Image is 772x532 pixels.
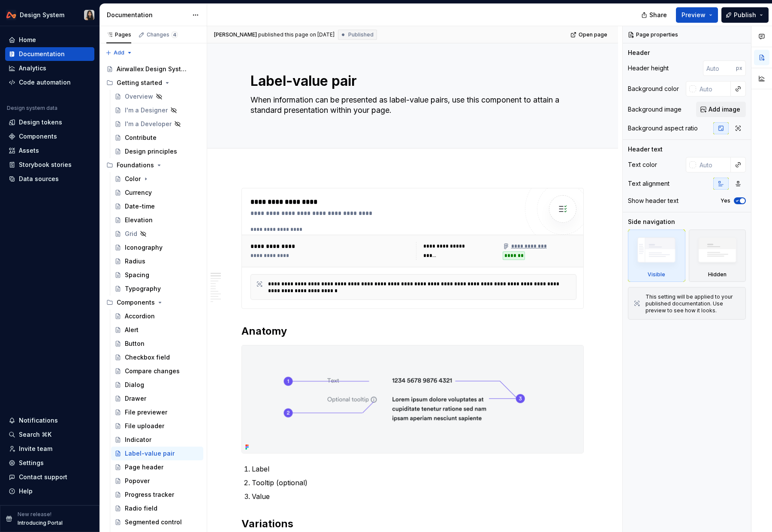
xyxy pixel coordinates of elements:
div: Notifications [19,416,58,425]
a: Spacing [111,268,203,282]
a: Analytics [5,61,94,75]
div: Components [117,298,155,307]
div: Elevation [125,216,153,224]
a: Progress tracker [111,488,203,502]
div: Accordion [125,312,155,320]
div: Header [628,48,650,57]
a: Popover [111,474,203,488]
span: Preview [682,11,706,19]
button: Notifications [5,414,94,427]
button: Add [103,47,135,59]
span: 4 [171,31,178,38]
button: Search ⌘K [5,428,94,441]
div: Segmented control [125,518,182,526]
button: Add image [696,102,746,117]
div: Contribute [125,133,157,142]
a: I'm a Developer [111,117,203,131]
div: Grid [125,230,137,238]
a: I'm a Designer [111,103,203,117]
div: Documentation [19,50,65,58]
a: Contribute [111,131,203,145]
div: Show header text [628,196,679,205]
span: Add [114,49,124,56]
div: Invite team [19,444,52,453]
div: Hidden [689,230,746,282]
div: Spacing [125,271,149,279]
label: Yes [721,197,730,204]
textarea: When information can be presented as label-value pairs, use this component to attain a standard p... [249,93,573,127]
div: Components [19,132,57,141]
div: Compare changes [125,367,180,375]
h2: Anatomy [241,324,584,338]
div: Color [125,175,141,183]
a: Home [5,33,94,47]
a: Label-value pair [111,447,203,460]
div: Progress tracker [125,490,174,499]
a: Data sources [5,172,94,186]
button: Publish [721,7,769,23]
a: Segmented control [111,515,203,529]
a: Button [111,337,203,351]
div: Button [125,339,145,348]
a: Design principles [111,145,203,158]
span: Publish [734,11,756,19]
a: Assets [5,144,94,157]
button: Share [637,7,672,23]
div: Analytics [19,64,46,73]
div: Documentation [107,11,188,19]
a: Page header [111,460,203,474]
input: Auto [696,81,731,97]
a: Overview [111,90,203,103]
a: Components [5,130,94,143]
div: Iconography [125,243,163,252]
div: Dialog [125,381,144,389]
p: New release! [18,511,51,518]
a: File uploader [111,419,203,433]
p: Label [252,464,584,474]
div: File uploader [125,422,164,430]
div: Date-time [125,202,155,211]
div: Radius [125,257,145,266]
div: Background aspect ratio [628,124,698,133]
a: Documentation [5,47,94,61]
a: Accordion [111,309,203,323]
div: I'm a Designer [125,106,168,115]
div: Design principles [125,147,177,156]
a: Iconography [111,241,203,254]
img: 0733df7c-e17f-4421-95a9-ced236ef1ff0.png [6,10,16,20]
div: Header text [628,145,663,154]
div: published this page on [DATE] [258,31,335,38]
div: Assets [19,146,39,155]
div: Data sources [19,175,59,183]
div: Components [103,296,203,309]
a: Compare changes [111,364,203,378]
a: Design tokens [5,115,94,129]
div: Text alignment [628,179,669,188]
div: Visible [648,271,665,278]
div: Label-value pair [125,449,175,458]
div: Pages [106,31,131,38]
a: Indicator [111,433,203,447]
div: Side navigation [628,218,675,226]
div: Search ⌘K [19,430,51,439]
div: Currency [125,188,152,197]
div: Help [19,487,33,496]
div: Getting started [103,76,203,90]
p: Value [252,491,584,502]
div: Airwallex Design System [117,65,187,73]
div: I'm a Developer [125,120,172,128]
a: File previewer [111,405,203,419]
a: Storybook stories [5,158,94,172]
a: Airwallex Design System [103,62,203,76]
button: Help [5,484,94,498]
div: Background color [628,85,679,93]
div: Popover [125,477,150,485]
a: Drawer [111,392,203,405]
a: Invite team [5,442,94,456]
div: Typography [125,284,161,293]
div: Radio field [125,504,157,513]
div: Page header [125,463,163,472]
a: Grid [111,227,203,241]
a: Typography [111,282,203,296]
p: Introducing Portal [18,520,63,526]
